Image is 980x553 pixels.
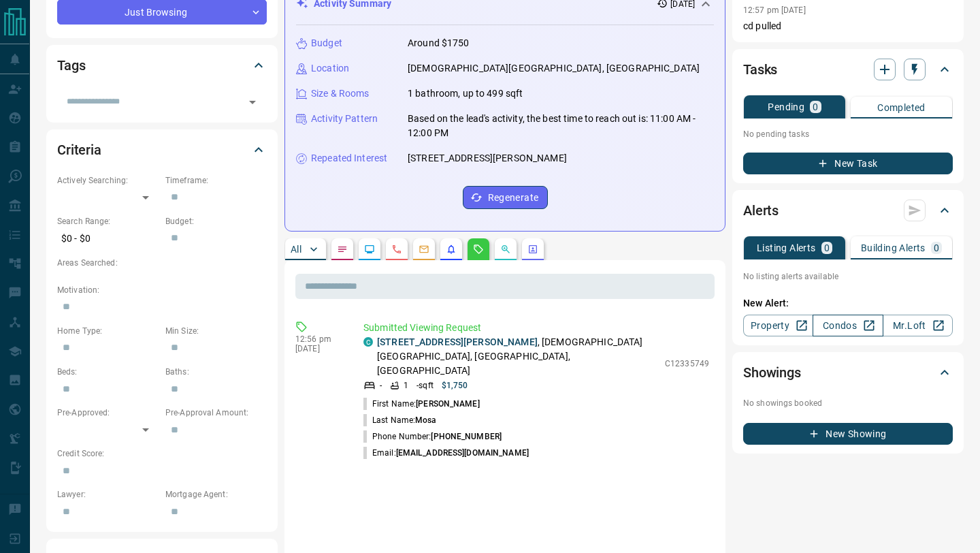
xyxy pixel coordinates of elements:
[57,49,267,82] div: Tags
[431,432,502,441] span: [PHONE_NUMBER]
[743,19,953,33] p: cd pulled
[743,362,801,383] h2: Showings
[311,61,349,76] p: Location
[57,174,159,187] p: Actively Searching:
[743,59,777,80] h2: Tasks
[363,430,502,443] p: Phone Number:
[57,139,101,161] h2: Criteria
[408,36,470,50] p: Around $1750
[743,153,953,174] button: New Task
[743,124,953,144] p: No pending tasks
[743,315,813,336] a: Property
[57,54,85,76] h2: Tags
[768,102,804,112] p: Pending
[404,379,408,392] p: 1
[743,423,953,445] button: New Showing
[57,227,159,250] p: $0 - $0
[743,5,806,15] p: 12:57 pm [DATE]
[363,321,709,335] p: Submitted Viewing Request
[165,366,267,378] p: Baths:
[363,447,529,459] p: Email:
[934,243,939,253] p: 0
[165,407,267,419] p: Pre-Approval Amount:
[57,407,159,419] p: Pre-Approved:
[57,215,159,227] p: Search Range:
[311,36,342,50] p: Budget
[527,244,538,255] svg: Agent Actions
[363,414,437,426] p: Last Name:
[665,358,709,370] p: C12335749
[57,133,267,166] div: Criteria
[165,325,267,337] p: Min Size:
[446,244,457,255] svg: Listing Alerts
[408,61,700,76] p: [DEMOGRAPHIC_DATA][GEOGRAPHIC_DATA], [GEOGRAPHIC_DATA]
[377,336,538,347] a: [STREET_ADDRESS][PERSON_NAME]
[57,257,267,269] p: Areas Searched:
[165,215,267,227] p: Budget:
[419,244,429,255] svg: Emails
[416,399,479,409] span: [PERSON_NAME]
[463,186,548,209] button: Regenerate
[57,325,159,337] p: Home Type:
[743,53,953,86] div: Tasks
[380,379,382,392] p: -
[377,335,658,378] p: , [DEMOGRAPHIC_DATA][GEOGRAPHIC_DATA], [GEOGRAPHIC_DATA], [GEOGRAPHIC_DATA]
[813,315,883,336] a: Condos
[500,244,511,255] svg: Opportunities
[295,334,343,344] p: 12:56 pm
[813,102,818,112] p: 0
[743,200,779,221] h2: Alerts
[165,488,267,501] p: Mortgage Agent:
[57,284,267,296] p: Motivation:
[442,379,468,392] p: $1,750
[337,244,348,255] svg: Notes
[408,151,567,165] p: [STREET_ADDRESS][PERSON_NAME]
[415,415,436,425] span: Mosa
[883,315,953,336] a: Mr.Loft
[743,270,953,283] p: No listing alerts available
[295,344,343,353] p: [DATE]
[311,151,387,165] p: Repeated Interest
[473,244,484,255] svg: Requests
[57,488,159,501] p: Lawyer:
[408,112,714,140] p: Based on the lead's activity, the best time to reach out is: 11:00 AM - 12:00 PM
[396,448,529,458] span: [EMAIL_ADDRESS][DOMAIN_NAME]
[165,174,267,187] p: Timeframe:
[311,112,378,126] p: Activity Pattern
[363,337,373,347] div: condos.ca
[243,93,262,112] button: Open
[824,243,830,253] p: 0
[877,103,926,112] p: Completed
[743,397,953,409] p: No showings booked
[743,296,953,311] p: New Alert:
[57,366,159,378] p: Beds:
[416,379,434,392] p: - sqft
[743,356,953,389] div: Showings
[861,243,926,253] p: Building Alerts
[391,244,402,255] svg: Calls
[408,86,523,101] p: 1 bathroom, up to 499 sqft
[757,243,816,253] p: Listing Alerts
[363,398,480,410] p: First Name:
[311,86,370,101] p: Size & Rooms
[743,194,953,227] div: Alerts
[291,244,301,254] p: All
[364,244,375,255] svg: Lead Browsing Activity
[57,447,267,460] p: Credit Score:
